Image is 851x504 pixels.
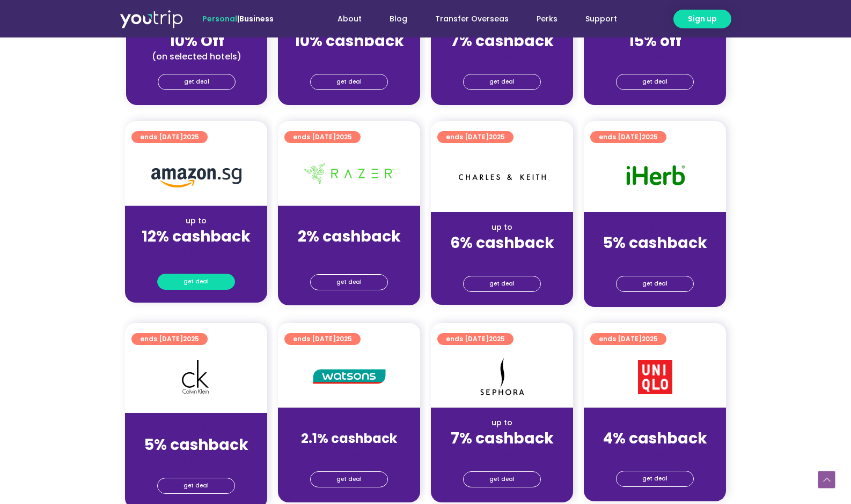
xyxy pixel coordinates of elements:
span: get deal [184,274,209,289]
span: | [202,13,274,24]
span: ends [DATE] [293,333,352,345]
strong: 12% cashback [142,226,251,247]
a: Transfer Overseas [421,9,523,29]
span: ends [DATE] [599,131,658,143]
div: (for stays only) [439,253,564,264]
strong: 5% cashback [603,232,707,253]
div: up to [134,215,259,227]
div: (for stays only) [134,455,259,466]
strong: 2.1% cashback [301,430,397,447]
span: get deal [336,74,362,89]
div: up to [134,424,259,435]
a: Blog [376,9,421,29]
div: (for stays only) [287,51,412,62]
div: (for stays only) [287,448,412,460]
strong: 7% cashback [451,428,554,449]
span: Sign up [688,13,717,25]
span: get deal [184,74,209,89]
a: ends [DATE]2025 [590,333,666,345]
span: ends [DATE] [446,333,505,345]
a: Perks [523,9,571,29]
a: get deal [310,74,388,90]
a: get deal [463,276,541,292]
span: get deal [489,74,515,89]
div: (for stays only) [592,253,717,264]
div: up to [592,417,717,428]
span: ends [DATE] [140,131,199,143]
div: (for stays only) [592,51,717,62]
a: get deal [616,471,694,487]
div: (for stays only) [287,246,412,258]
a: Sign up [673,10,731,28]
span: 2025 [489,132,505,141]
strong: 7% cashback [451,31,554,51]
div: up to [592,222,717,233]
strong: 5% cashback [144,434,248,455]
a: get deal [157,274,235,290]
span: 2025 [183,334,199,343]
a: ends [DATE]2025 [131,131,208,143]
a: ends [DATE]2025 [131,333,208,345]
span: 2025 [489,334,505,343]
a: get deal [616,276,694,292]
div: (for stays only) [134,246,259,258]
a: ends [DATE]2025 [284,333,361,345]
a: get deal [310,274,388,290]
a: ends [DATE]2025 [590,131,666,143]
strong: 10% cashback [294,31,404,51]
a: get deal [158,74,236,90]
span: ends [DATE] [140,333,199,345]
a: ends [DATE]2025 [284,131,361,143]
a: get deal [616,74,694,90]
strong: 2% cashback [298,226,401,247]
a: get deal [463,74,541,90]
strong: 10% Off [169,31,224,51]
div: up to [439,417,564,428]
a: get deal [310,471,388,487]
span: ends [DATE] [293,131,352,143]
a: ends [DATE]2025 [437,131,513,143]
a: About [324,9,376,29]
a: ends [DATE]2025 [437,333,513,345]
strong: 4% cashback [603,428,707,449]
span: 2025 [642,132,658,141]
strong: 15% off [628,31,681,51]
span: get deal [642,276,667,291]
span: get deal [642,471,667,486]
span: get deal [489,276,515,291]
div: up to [439,222,564,233]
span: get deal [489,472,515,487]
span: get deal [336,275,362,290]
nav: Menu [303,9,631,29]
div: up to [287,417,412,428]
span: Personal [202,13,237,24]
a: Business [239,13,274,24]
span: 2025 [183,132,199,141]
span: 2025 [336,334,352,343]
div: up to [287,215,412,227]
span: get deal [184,478,209,493]
span: ends [DATE] [599,333,658,345]
span: get deal [642,74,667,89]
span: 2025 [642,334,658,343]
a: get deal [157,478,235,494]
span: 2025 [336,132,352,141]
div: (for stays only) [592,448,717,460]
div: (on selected hotels) [135,51,259,62]
div: (for stays only) [439,51,564,62]
span: get deal [336,472,362,487]
strong: 6% cashback [450,232,554,253]
div: (for stays only) [439,448,564,460]
a: get deal [463,471,541,487]
span: ends [DATE] [446,131,505,143]
a: Support [571,9,631,29]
